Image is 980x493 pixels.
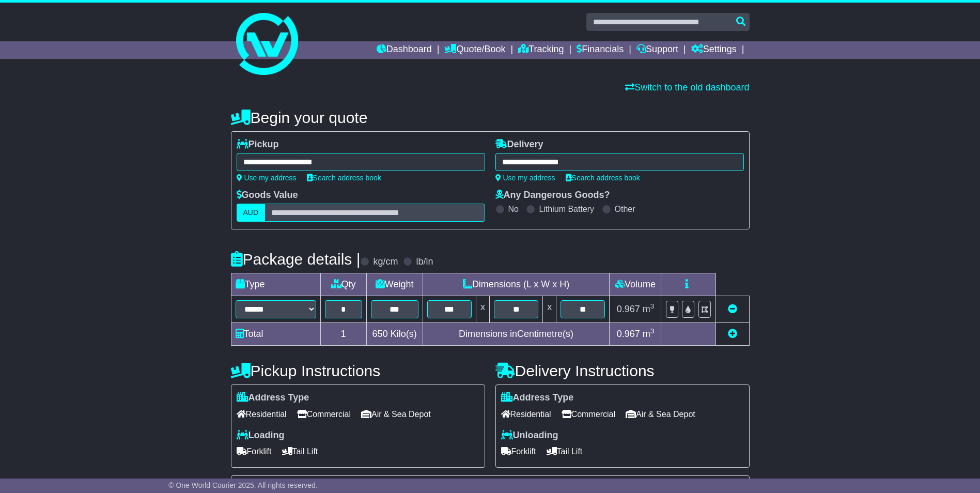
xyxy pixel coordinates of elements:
[423,273,610,296] td: Dimensions (L x W x H)
[237,430,285,441] label: Loading
[566,174,640,182] a: Search address book
[237,139,279,150] label: Pickup
[476,296,489,323] td: x
[495,139,543,150] label: Delivery
[547,443,583,459] span: Tail Lift
[610,273,661,296] td: Volume
[297,406,351,422] span: Commercial
[577,41,624,59] a: Financials
[423,323,610,346] td: Dimensions in Centimetre(s)
[237,406,287,422] span: Residential
[168,481,318,489] span: © One World Courier 2025. All rights reserved.
[231,362,485,379] h4: Pickup Instructions
[617,329,640,339] span: 0.967
[495,190,610,201] label: Any Dangerous Goods?
[320,273,366,296] td: Qty
[372,329,388,339] span: 650
[626,406,695,422] span: Air & Sea Depot
[231,273,320,296] td: Type
[416,256,433,268] label: lb/in
[501,443,536,459] span: Forklift
[650,327,655,335] sup: 3
[237,392,309,404] label: Address Type
[728,304,737,314] a: Remove this item
[617,304,640,314] span: 0.967
[361,406,431,422] span: Air & Sea Depot
[625,82,749,93] a: Switch to the old dashboard
[231,109,750,126] h4: Begin your quote
[643,304,655,314] span: m
[231,251,361,268] h4: Package details |
[307,174,381,182] a: Search address book
[650,302,655,310] sup: 3
[508,204,519,214] label: No
[444,41,505,59] a: Quote/Book
[366,273,423,296] td: Weight
[691,41,737,59] a: Settings
[237,174,297,182] a: Use my address
[377,41,432,59] a: Dashboard
[518,41,564,59] a: Tracking
[366,323,423,346] td: Kilo(s)
[282,443,318,459] span: Tail Lift
[643,329,655,339] span: m
[539,204,594,214] label: Lithium Battery
[501,406,551,422] span: Residential
[562,406,615,422] span: Commercial
[501,392,574,404] label: Address Type
[636,41,678,59] a: Support
[373,256,398,268] label: kg/cm
[320,323,366,346] td: 1
[231,323,320,346] td: Total
[495,362,750,379] h4: Delivery Instructions
[237,443,272,459] span: Forklift
[543,296,556,323] td: x
[237,190,298,201] label: Goods Value
[728,329,737,339] a: Add new item
[501,430,558,441] label: Unloading
[237,204,266,222] label: AUD
[495,174,555,182] a: Use my address
[615,204,635,214] label: Other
